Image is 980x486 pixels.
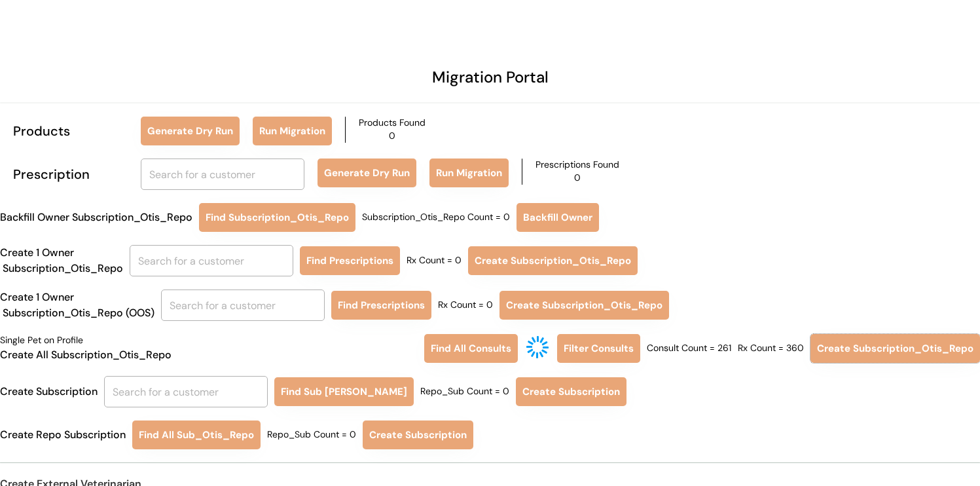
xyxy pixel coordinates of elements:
[432,65,549,89] div: Migration Portal
[738,342,804,355] div: Rx Count = 360
[331,291,431,320] button: Find Prescriptions
[499,291,669,320] button: Create Subscription_Otis_Repo
[389,130,395,143] div: 0
[132,421,261,449] button: Find All Sub_Otis_Repo
[517,203,599,232] button: Backfill Owner
[574,172,581,185] div: 0
[557,334,640,363] button: Filter Consults
[161,290,325,321] input: Search for a customer
[359,117,426,130] div: Products Found
[104,376,268,407] input: Search for a customer
[267,428,356,441] div: Repo_Sub Count = 0
[407,254,462,267] div: Rx Count = 0
[199,203,355,232] button: Find Subscription_Otis_Repo
[130,245,293,276] input: Search for a customer
[253,117,332,145] button: Run Migration
[274,377,414,406] button: Find Sub [PERSON_NAME]
[141,159,304,190] input: Search for a customer
[362,211,510,224] div: Subscription_Otis_Repo Count = 0
[647,342,731,355] div: Consult Count = 261
[810,334,980,363] button: Create Subscription_Otis_Repo
[535,159,619,172] div: Prescriptions Found
[420,385,509,398] div: Repo_Sub Count = 0
[13,164,128,184] div: Prescription
[468,246,638,275] button: Create Subscription_Otis_Repo
[13,121,128,141] div: Products
[363,421,473,449] button: Create Subscription
[318,159,416,187] button: Generate Dry Run
[300,246,400,275] button: Find Prescriptions
[438,299,493,312] div: Rx Count = 0
[424,334,518,363] button: Find All Consults
[516,377,626,406] button: Create Subscription
[141,117,240,145] button: Generate Dry Run
[429,159,509,187] button: Run Migration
